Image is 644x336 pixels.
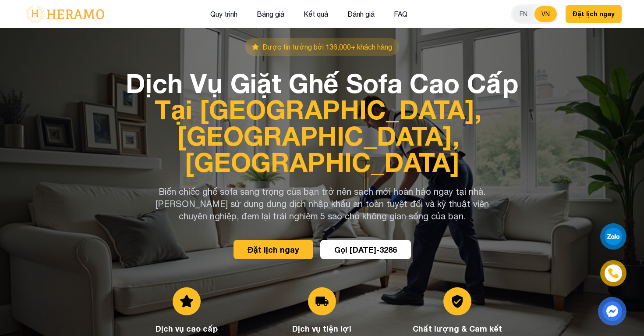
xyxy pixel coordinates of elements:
[566,5,622,23] button: Đặt lịch ngay
[126,96,518,175] span: Tại [GEOGRAPHIC_DATA], [GEOGRAPHIC_DATA], [GEOGRAPHIC_DATA]
[234,240,313,259] button: Đặt lịch ngay
[262,42,392,52] span: Được tin tưởng bởi 136,000+ khách hàng
[345,8,377,20] button: Đánh giá
[608,268,619,279] img: phone-icon
[301,8,331,20] button: Kết quả
[261,322,382,335] h3: Dịch vụ tiện lợi
[154,186,490,222] p: Biến chiếc ghế sofa sang trọng của bạn trở nên sạch mới hoàn hảo ngay tại nhà. [PERSON_NAME] sử d...
[397,322,518,335] h3: Chất lượng & Cam kết
[602,261,625,285] a: phone-icon
[254,8,287,20] button: Bảng giá
[534,6,557,22] button: VN
[126,70,518,175] h1: Dịch Vụ Giặt Ghế Sofa Cao Cấp
[208,8,240,20] button: Quy trình
[320,240,411,259] button: Gọi [DATE]-3286
[22,5,107,23] img: logo-with-text.png
[391,8,410,20] button: FAQ
[126,322,247,335] h3: Dịch vụ cao cấp
[513,6,534,22] button: EN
